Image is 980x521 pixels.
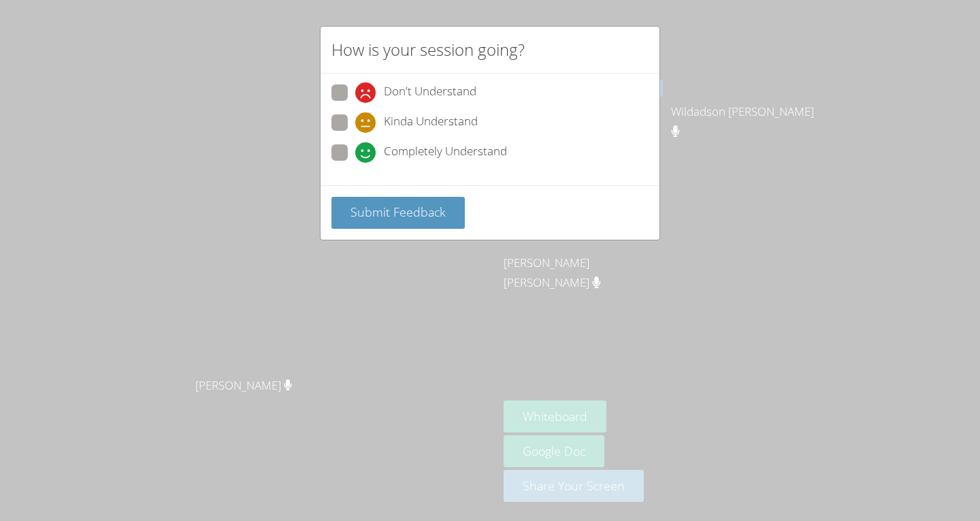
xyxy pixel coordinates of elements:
button: Submit Feedback [331,197,465,229]
span: Don't Understand [384,82,476,103]
span: Kinda Understand [384,112,478,133]
span: Completely Understand [384,142,507,163]
h2: How is your session going? [331,37,525,62]
span: Submit Feedback [350,204,446,220]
